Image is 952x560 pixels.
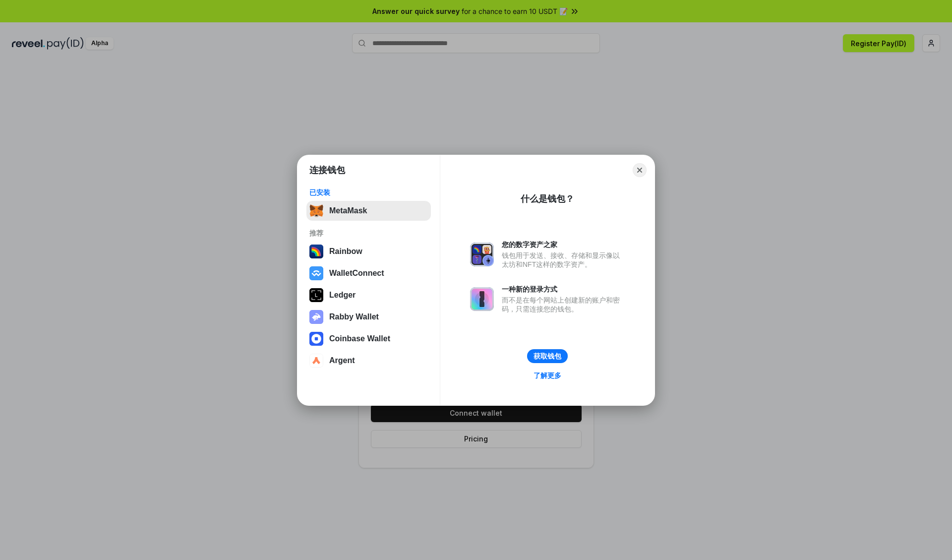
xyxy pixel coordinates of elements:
[309,310,323,324] img: svg+xml,%3Csvg%20xmlns%3D%22http%3A%2F%2Fwww.w3.org%2F2000%2Fsvg%22%20fill%3D%22none%22%20viewBox...
[502,296,625,313] div: 而不是在每个网站上创建新的账户和密码，只需连接您的钱包。
[502,251,625,269] div: 钱包用于发送、接收、存储和显示像以太坊和NFT这样的数字资产。
[329,247,362,256] div: Rainbow
[329,206,367,215] div: MetaMask
[470,287,494,311] img: svg+xml,%3Csvg%20xmlns%3D%22http%3A%2F%2Fwww.w3.org%2F2000%2Fsvg%22%20fill%3D%22none%22%20viewBox...
[309,229,428,238] div: 推荐
[521,193,574,205] div: 什么是钱包？
[309,164,345,176] h1: 连接钱包
[309,245,323,258] img: svg+xml,%3Csvg%20width%3D%22120%22%20height%3D%22120%22%20viewBox%3D%220%200%20120%20120%22%20fil...
[329,291,356,300] div: Ledger
[528,369,567,382] a: 了解更多
[309,332,323,346] img: svg+xml,%3Csvg%20width%3D%2228%22%20height%3D%2228%22%20viewBox%3D%220%200%2028%2028%22%20fill%3D...
[306,242,431,261] button: Rainbow
[527,349,568,363] button: 获取钱包
[502,240,625,249] div: 您的数字资产之家
[329,334,390,343] div: Coinbase Wallet
[309,266,323,280] img: svg+xml,%3Csvg%20width%3D%2228%22%20height%3D%2228%22%20viewBox%3D%220%200%2028%2028%22%20fill%3D...
[309,188,428,197] div: 已安装
[329,269,384,278] div: WalletConnect
[329,356,355,365] div: Argent
[309,288,323,302] img: svg+xml,%3Csvg%20xmlns%3D%22http%3A%2F%2Fwww.w3.org%2F2000%2Fsvg%22%20width%3D%2228%22%20height%3...
[306,329,431,349] button: Coinbase Wallet
[502,285,625,294] div: 一种新的登录方式
[306,285,431,305] button: Ledger
[309,204,323,218] img: svg+xml,%3Csvg%20fill%3D%22none%22%20height%3D%2233%22%20viewBox%3D%220%200%2035%2033%22%20width%...
[306,351,431,371] button: Argent
[306,263,431,283] button: WalletConnect
[470,243,494,266] img: svg+xml,%3Csvg%20xmlns%3D%22http%3A%2F%2Fwww.w3.org%2F2000%2Fsvg%22%20fill%3D%22none%22%20viewBox...
[329,312,379,321] div: Rabby Wallet
[633,163,647,177] button: Close
[309,354,323,368] img: svg+xml,%3Csvg%20width%3D%2228%22%20height%3D%2228%22%20viewBox%3D%220%200%2028%2028%22%20fill%3D...
[534,371,561,380] div: 了解更多
[306,307,431,327] button: Rabby Wallet
[306,201,431,221] button: MetaMask
[534,352,561,361] div: 获取钱包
